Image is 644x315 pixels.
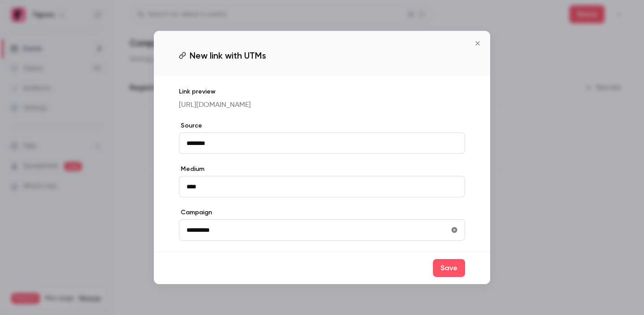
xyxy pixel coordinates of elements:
[179,208,465,217] label: Campaign
[190,49,266,62] span: New link with UTMs
[433,259,465,277] button: Save
[447,223,462,237] button: utmCampaign
[469,34,487,52] button: Close
[179,165,465,174] label: Medium
[179,121,465,130] label: Source
[179,100,465,111] p: [URL][DOMAIN_NAME]
[179,87,465,96] p: Link preview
